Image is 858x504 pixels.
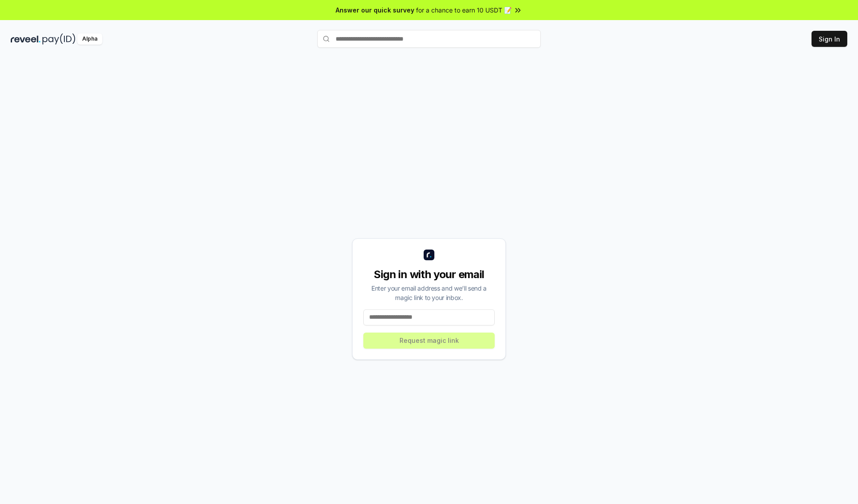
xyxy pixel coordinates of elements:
img: pay_id [42,33,76,45]
div: Sign in with your email [363,267,495,282]
span: Answer our quick survey [336,5,414,15]
img: logo_small [424,250,434,260]
img: reveel_dark [11,33,41,45]
div: Enter your email address and we’ll send a magic link to your inbox. [363,283,495,302]
span: for a chance to earn 10 USDT 📝 [416,5,512,15]
button: Sign In [812,31,847,47]
div: Alpha [77,33,102,45]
